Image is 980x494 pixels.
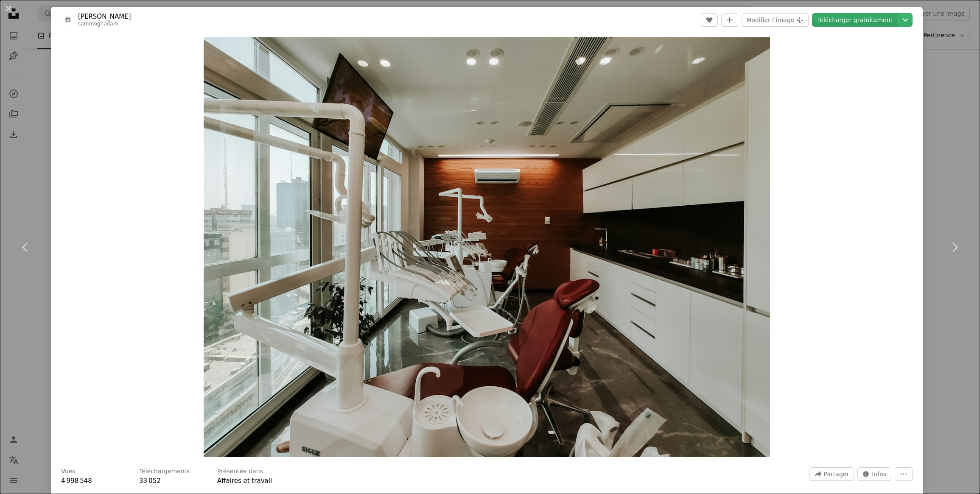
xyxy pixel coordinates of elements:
[217,467,263,476] h3: Présentée dans
[898,13,913,27] button: Choisissez la taille de téléchargement
[204,37,770,457] button: Zoom sur cette image
[61,477,92,485] span: 4 998 548
[857,467,891,481] button: Statistiques de cette image
[809,467,854,481] button: Partager cette image
[812,13,898,27] a: Télécharger gratuitement
[78,21,118,27] a: sammoghadam
[61,13,75,27] img: Accéder au profil de Sam Moghadam
[701,13,718,27] button: J’aime
[139,467,190,476] h3: Téléchargements
[721,13,738,27] button: Ajouter à la collection
[61,467,75,476] h3: Vues
[204,37,770,457] img: Chaise rembourrée en cuir rouge et blanc
[872,468,886,480] span: Infos
[742,13,809,27] button: Modifier l’image
[217,477,272,485] a: Affaires et travail
[139,477,161,485] span: 33 052
[895,467,913,481] button: Plus d’actions
[78,12,131,21] a: [PERSON_NAME]
[929,207,980,288] a: Suivant
[824,468,849,480] span: Partager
